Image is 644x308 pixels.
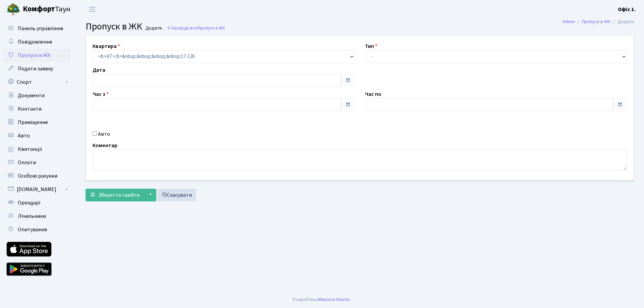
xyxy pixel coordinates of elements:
[86,189,144,201] button: Зберегти і вийти
[18,65,53,72] span: Подати заявку
[618,6,636,13] b: Офіс 1.
[18,25,63,32] span: Панель управління
[293,296,351,303] div: Розроблено .
[3,75,70,89] a: Спорт
[7,3,20,16] img: logo.png
[18,199,40,206] span: Орендарі
[3,196,70,209] a: Орендарі
[198,25,225,31] span: Пропуск в ЖК
[562,18,575,25] a: Admin
[18,38,52,46] span: Повідомлення
[3,89,70,102] a: Документи
[18,172,57,180] span: Особові рахунки
[86,20,142,33] span: Пропуск в ЖК
[610,18,634,25] li: Додати
[18,132,30,139] span: Авто
[319,296,350,303] a: Massive Kinetic
[3,223,70,236] a: Опитування
[3,116,70,129] a: Приміщення
[3,183,70,196] a: [DOMAIN_NAME]
[3,102,70,116] a: Контакти
[18,105,42,113] span: Контакти
[93,42,120,50] label: Квартира
[3,22,70,35] a: Панель управління
[18,212,46,220] span: Лічильники
[18,92,45,99] span: Документи
[93,90,109,98] label: Час з
[3,49,70,62] a: Пропуск в ЖК
[167,25,225,31] a: Назад до всіхПропуск в ЖК
[3,169,70,183] a: Особові рахунки
[3,156,70,169] a: Оплати
[365,42,377,50] label: Тип
[18,226,47,233] span: Опитування
[98,191,140,199] span: Зберегти і вийти
[93,141,117,149] label: Коментар
[23,4,55,14] b: Комфорт
[365,90,381,98] label: Час по
[18,119,48,126] span: Приміщення
[157,189,196,201] a: Скасувати
[3,129,70,142] a: Авто
[84,4,101,15] button: Переключити навігацію
[98,130,110,138] label: Авто
[3,209,70,223] a: Лічильники
[18,159,36,166] span: Оплати
[3,142,70,156] a: Квитанції
[618,5,636,13] a: Офіс 1.
[23,4,70,15] span: Таун
[582,18,610,25] a: Пропуск в ЖК
[3,62,70,75] a: Подати заявку
[93,66,105,74] label: Дата
[18,52,51,59] span: Пропуск в ЖК
[18,145,42,153] span: Квитанції
[552,15,644,29] nav: breadcrumb
[3,35,70,49] a: Повідомлення
[144,25,164,31] small: Додати .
